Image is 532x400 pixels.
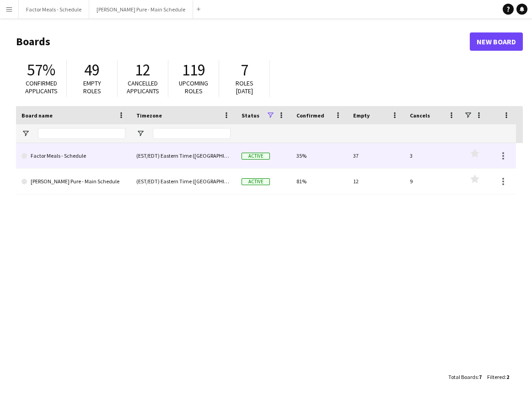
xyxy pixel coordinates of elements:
[131,169,236,194] div: (EST/EDT) Eastern Time ([GEOGRAPHIC_DATA] & [GEOGRAPHIC_DATA])
[487,373,505,380] span: Filtered
[21,169,125,194] a: [PERSON_NAME] Pure - Main Schedule
[131,143,236,168] div: (EST/EDT) Eastern Time ([GEOGRAPHIC_DATA] & [GEOGRAPHIC_DATA])
[127,79,159,95] span: Cancelled applicants
[296,112,324,119] span: Confirmed
[348,143,404,168] div: 37
[135,60,150,80] span: 12
[404,169,461,194] div: 9
[16,35,470,48] h1: Boards
[348,169,404,194] div: 12
[242,153,270,160] span: Active
[136,129,145,138] button: Open Filter Menu
[21,143,125,169] a: Factor Meals - Schedule
[291,143,348,168] div: 35%
[136,112,162,119] span: Timezone
[470,32,523,51] a: New Board
[182,60,205,80] span: 119
[242,178,270,185] span: Active
[242,112,259,119] span: Status
[179,79,208,95] span: Upcoming roles
[241,60,248,80] span: 7
[84,60,100,80] span: 49
[236,79,253,95] span: Roles [DATE]
[353,112,370,119] span: Empty
[479,373,482,380] span: 7
[506,373,509,380] span: 2
[291,169,348,194] div: 81%
[83,79,101,95] span: Empty roles
[404,143,461,168] div: 3
[153,128,231,139] input: Timezone Filter Input
[38,128,125,139] input: Board name Filter Input
[21,112,53,119] span: Board name
[27,60,55,80] span: 57%
[21,129,30,138] button: Open Filter Menu
[410,112,430,119] span: Cancels
[448,373,478,380] span: Total Boards
[25,79,58,95] span: Confirmed applicants
[487,368,509,386] div: :
[89,0,193,18] button: [PERSON_NAME] Pure - Main Schedule
[448,368,482,386] div: :
[19,0,89,18] button: Factor Meals - Schedule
